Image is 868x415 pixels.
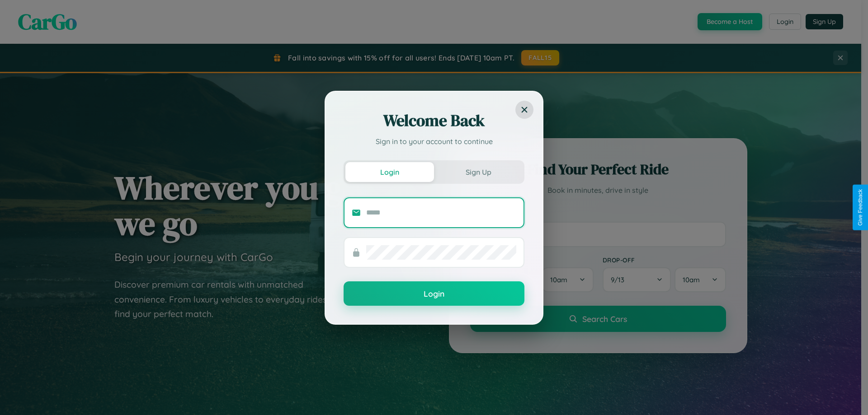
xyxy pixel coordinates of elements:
[344,281,524,306] button: Login
[344,110,524,131] h2: Welcome Back
[857,189,863,226] div: Give Feedback
[344,136,524,147] p: Sign in to your account to continue
[345,162,434,182] button: Login
[434,162,523,182] button: Sign Up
